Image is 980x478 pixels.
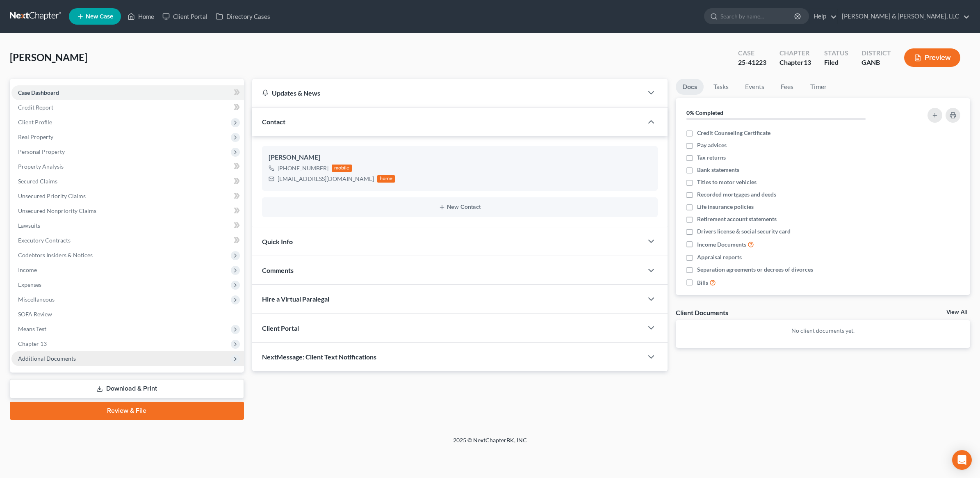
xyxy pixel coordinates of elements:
span: Unsecured Nonpriority Claims [18,207,96,214]
a: Secured Claims [11,174,244,189]
a: Timer [804,79,833,95]
button: New Contact [269,204,651,210]
span: Codebtors Insiders & Notices [18,252,93,258]
span: Client Profile [18,119,52,126]
a: Home [123,9,158,24]
div: Updates & News [262,89,633,97]
div: [PHONE_NUMBER] [278,164,328,172]
span: Bills [697,279,708,287]
a: Unsecured Nonpriority Claims [11,204,244,218]
span: Quick Info [262,238,293,245]
span: Recorded mortgages and deeds [697,190,776,199]
div: Chapter [779,48,811,58]
span: Income Documents [697,240,746,249]
span: Life insurance policies [697,203,754,211]
div: Open Intercom Messenger [952,450,972,470]
a: Download & Print [10,379,244,398]
a: Case Dashboard [11,85,244,100]
span: Tax returns [697,153,726,162]
a: Directory Cases [212,9,274,24]
a: Client Portal [158,9,212,24]
span: [PERSON_NAME] [10,51,87,63]
a: Tasks [707,79,735,95]
a: SOFA Review [11,307,244,322]
div: Chapter [779,58,811,67]
a: Help [809,9,837,24]
a: Property Analysis [11,159,244,174]
span: Real Property [18,133,53,140]
div: [PERSON_NAME] [269,153,651,162]
div: Filed [824,58,848,67]
div: mobile [332,165,352,172]
strong: 0% Completed [686,109,723,116]
span: Drivers license & social security card [697,227,791,236]
div: GANB [861,58,891,67]
span: Contact [262,118,285,126]
span: Hire a Virtual Paralegal [262,295,329,303]
span: Income [18,266,37,273]
span: Unsecured Priority Claims [18,192,86,199]
span: Means Test [18,325,46,332]
span: Property Analysis [18,163,64,170]
button: Preview [904,48,960,67]
div: 2025 © NextChapterBK, INC [256,436,724,451]
a: Credit Report [11,100,244,115]
a: Events [738,79,771,95]
div: 25-41223 [738,58,766,67]
span: Pay advices [697,141,727,149]
a: Docs [676,79,704,95]
a: Unsecured Priority Claims [11,189,244,204]
span: Appraisal reports [697,253,742,261]
span: SOFA Review [18,311,52,318]
a: Review & File [10,402,244,420]
div: home [377,175,395,183]
p: No client documents yet. [682,327,964,335]
div: Case [738,48,766,58]
span: Comments [262,266,294,274]
span: Bank statements [697,166,739,174]
span: Chapter 13 [18,340,47,347]
span: Credit Counseling Certificate [697,129,770,137]
span: Retirement account statements [697,215,777,223]
span: Titles to motor vehicles [697,178,757,186]
span: 13 [804,58,811,66]
span: Expenses [18,281,41,288]
span: Case Dashboard [18,89,59,96]
span: Lawsuits [18,222,40,229]
span: Miscellaneous [18,296,55,303]
a: View All [946,309,967,315]
a: Lawsuits [11,218,244,233]
span: Secured Claims [18,178,57,185]
div: District [861,48,891,58]
div: [EMAIL_ADDRESS][DOMAIN_NAME] [278,175,374,183]
span: Executory Contracts [18,237,71,244]
a: Fees [774,79,800,95]
a: [PERSON_NAME] & [PERSON_NAME], LLC [838,9,970,24]
input: Search by name... [720,9,795,24]
div: Client Documents [676,308,728,317]
span: Credit Report [18,104,53,111]
a: Executory Contracts [11,233,244,248]
span: Client Portal [262,324,299,332]
span: New Case [86,14,113,20]
span: Additional Documents [18,355,76,362]
span: NextMessage: Client Text Notifications [262,353,376,361]
span: Personal Property [18,148,65,155]
span: Separation agreements or decrees of divorces [697,265,813,274]
div: Status [824,48,848,58]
